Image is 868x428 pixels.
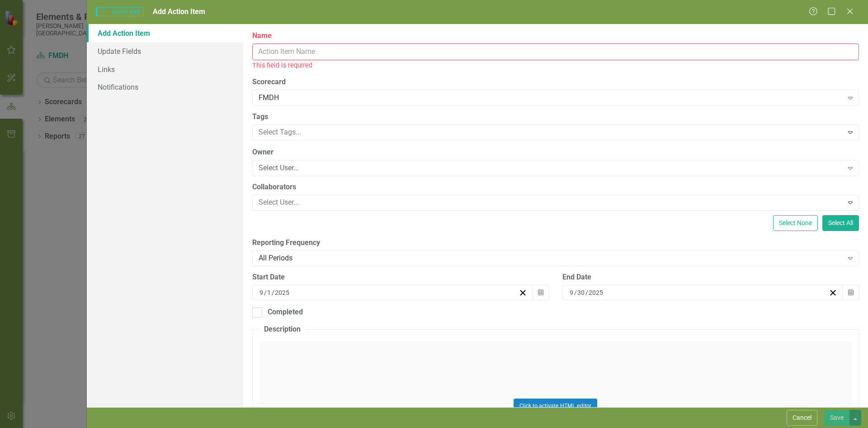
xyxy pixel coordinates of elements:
div: End Date [562,272,859,283]
a: Update Fields [87,42,243,60]
span: Action Item [96,7,144,16]
div: Completed [268,307,303,317]
legend: Description [259,324,305,335]
div: Select User... [259,163,843,173]
a: Links [87,60,243,78]
span: Add Action Item [153,7,205,16]
button: Save [824,410,849,426]
label: Scorecard [252,77,859,87]
div: Start Date [252,272,549,283]
a: Add Action Item [87,24,243,42]
button: Select None [773,215,818,231]
label: Tags [252,112,859,122]
input: Action Item Name [252,43,859,60]
div: This field is required [252,60,859,71]
p: Initial meeting between [PERSON_NAME] L and St Vincent's D/C planners was found to be beneficial.... [2,2,324,24]
button: Click to activate HTML editor [514,399,597,413]
div: All Periods [259,253,843,264]
button: Cancel [787,410,817,426]
span: / [574,289,577,297]
a: Notifications [87,78,243,96]
span: / [272,289,274,297]
span: / [585,289,588,297]
label: Reporting Frequency [252,238,859,248]
span: / [264,289,267,297]
label: Collaborators [252,182,859,192]
button: Select All [822,215,859,231]
label: Owner [252,147,859,158]
div: FMDH [259,93,843,103]
label: Name [252,31,859,41]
